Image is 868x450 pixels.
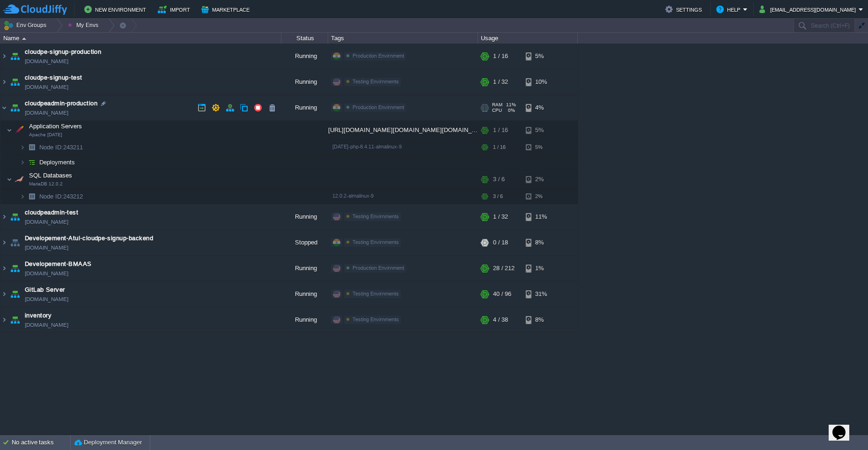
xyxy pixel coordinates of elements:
img: AMDAwAAAACH5BAEAAAAALAAAAAABAAEAAAICRAEAOw== [7,121,12,140]
div: 1 / 16 [493,121,508,140]
span: Node ID: [39,193,63,200]
a: Application ServersApache [DATE] [28,123,83,130]
div: 11% [526,204,556,229]
span: SQL Databases [28,171,74,179]
span: 11% [506,102,516,108]
img: AMDAwAAAACH5BAEAAAAALAAAAAABAAEAAAICRAEAOw== [25,140,38,155]
span: Testing Envirnments [353,214,399,219]
button: Marketplace [201,4,252,15]
img: AMDAwAAAACH5BAEAAAAALAAAAAABAAEAAAICRAEAOw== [0,281,8,307]
img: AMDAwAAAACH5BAEAAAAALAAAAAABAAEAAAICRAEAOw== [8,204,22,229]
iframe: chat widget [829,413,859,441]
img: AMDAwAAAACH5BAEAAAAALAAAAAABAAEAAAICRAEAOw== [8,307,22,332]
a: Node ID:243212 [38,192,84,200]
div: 1 / 32 [493,204,508,229]
span: Developement-Atul-cloudpe-signup-backend [25,234,153,243]
span: Production Envirnment [353,53,404,59]
img: AMDAwAAAACH5BAEAAAAALAAAAAABAAEAAAICRAEAOw== [0,69,8,95]
span: cloudpe-signup-test [25,73,82,82]
a: cloudpeadmin-test [25,208,78,217]
div: No active tasks [12,435,70,450]
div: Name [1,33,281,44]
span: MariaDB 12.0.2 [29,181,63,187]
img: CloudJiffy [3,4,67,15]
img: AMDAwAAAACH5BAEAAAAALAAAAAABAAEAAAICRAEAOw== [13,170,26,189]
span: Deployments [38,158,76,166]
span: Node ID: [39,144,63,151]
a: [DOMAIN_NAME] [25,108,68,118]
a: cloudpe-signup-production [25,47,101,57]
div: 1% [526,256,556,281]
span: 243211 [38,143,84,151]
span: Production Envirnment [353,104,404,110]
div: Status [282,33,328,44]
a: [DOMAIN_NAME] [25,320,68,330]
div: 1 / 16 [493,44,508,69]
span: Production Envirnment [353,265,404,271]
img: AMDAwAAAACH5BAEAAAAALAAAAAABAAEAAAICRAEAOw== [8,230,22,255]
div: 3 / 6 [493,170,505,189]
a: cloudpeadmin-production [25,99,97,108]
div: 3 / 6 [493,189,503,204]
span: Apache [DATE] [29,132,62,138]
img: AMDAwAAAACH5BAEAAAAALAAAAAABAAEAAAICRAEAOw== [13,121,26,140]
span: Application Servers [28,122,83,130]
div: Tags [329,33,478,44]
div: 2% [526,189,556,204]
span: 0% [506,108,515,113]
a: GitLab Server [25,285,65,295]
img: AMDAwAAAACH5BAEAAAAALAAAAAABAAEAAAICRAEAOw== [0,230,8,255]
img: AMDAwAAAACH5BAEAAAAALAAAAAABAAEAAAICRAEAOw== [8,256,22,281]
a: inventory [25,311,51,320]
a: SQL DatabasesMariaDB 12.0.2 [28,172,74,179]
div: 4 / 38 [493,307,508,332]
a: [DOMAIN_NAME] [25,295,68,304]
div: [URL][DOMAIN_NAME][DOMAIN_NAME][DOMAIN_NAME] [328,121,478,140]
div: 2% [526,170,556,189]
button: New Environment [84,4,149,15]
a: Node ID:243211 [38,143,84,151]
img: AMDAwAAAACH5BAEAAAAALAAAAAABAAEAAAICRAEAOw== [8,44,22,69]
div: Stopped [281,230,328,255]
div: 8% [526,230,556,255]
div: Running [281,95,328,120]
img: AMDAwAAAACH5BAEAAAAALAAAAAABAAEAAAICRAEAOw== [22,37,26,40]
a: [DOMAIN_NAME] [25,57,68,66]
img: AMDAwAAAACH5BAEAAAAALAAAAAABAAEAAAICRAEAOw== [20,140,25,155]
span: 12.0.2-almalinux-9 [332,193,374,199]
div: 8% [526,307,556,332]
span: Testing Envirnments [353,291,399,296]
div: 10% [526,69,556,95]
div: 4% [526,95,556,120]
button: Deployment Manager [74,438,142,447]
span: RAM [492,102,502,108]
div: 31% [526,281,556,307]
img: AMDAwAAAACH5BAEAAAAALAAAAAABAAEAAAICRAEAOw== [8,281,22,307]
div: Running [281,307,328,332]
div: Running [281,256,328,281]
img: AMDAwAAAACH5BAEAAAAALAAAAAABAAEAAAICRAEAOw== [20,189,25,204]
div: Running [281,44,328,69]
span: Testing Envirnments [353,317,399,322]
button: Import [158,4,193,15]
a: Developement-BMAAS [25,259,92,269]
a: [DOMAIN_NAME] [25,243,68,252]
img: AMDAwAAAACH5BAEAAAAALAAAAAABAAEAAAICRAEAOw== [0,307,8,332]
span: CPU [492,108,502,113]
img: AMDAwAAAACH5BAEAAAAALAAAAAABAAEAAAICRAEAOw== [0,256,8,281]
button: My Envs [68,19,101,32]
img: AMDAwAAAACH5BAEAAAAALAAAAAABAAEAAAICRAEAOw== [20,155,25,170]
button: Help [716,4,743,15]
div: 5% [526,121,556,140]
span: Testing Envirnments [353,239,399,245]
div: 1 / 16 [493,140,506,155]
img: AMDAwAAAACH5BAEAAAAALAAAAAABAAEAAAICRAEAOw== [8,95,22,120]
button: Settings [665,4,705,15]
img: AMDAwAAAACH5BAEAAAAALAAAAAABAAEAAAICRAEAOw== [25,155,38,170]
div: 40 / 96 [493,281,511,307]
